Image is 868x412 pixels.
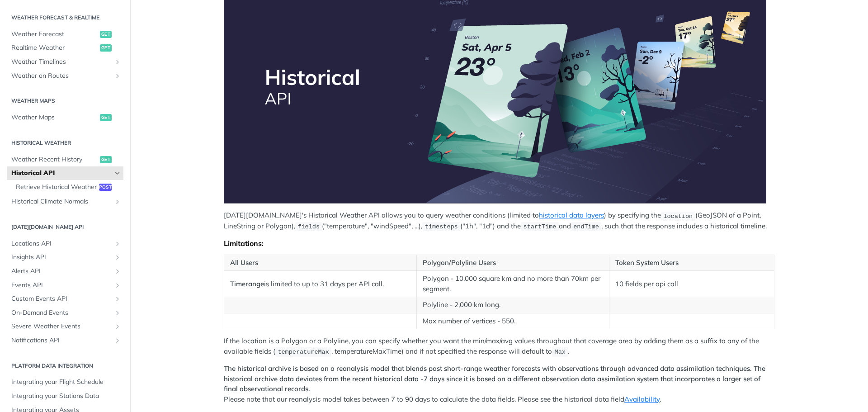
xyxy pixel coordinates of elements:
[7,237,123,251] a: Locations APIShow subpages for Locations API
[11,281,112,290] span: Events API
[11,239,112,248] span: Locations API
[11,392,121,401] span: Integrating your Stations Data
[114,337,121,344] button: Show subpages for Notifications API
[224,255,417,271] th: All Users
[11,336,112,345] span: Notifications API
[114,198,121,205] button: Show subpages for Historical Climate Normals
[7,195,123,208] a: Historical Climate NormalsShow subpages for Historical Climate Normals
[7,279,123,292] a: Events APIShow subpages for Events API
[297,223,320,230] span: fields
[11,169,112,178] span: Historical API
[100,44,112,52] span: get
[523,223,556,230] span: startTime
[224,210,774,232] p: [DATE][DOMAIN_NAME]'s Historical Weather API allows you to query weather conditions (limited to )...
[99,184,112,191] span: post
[11,180,123,194] a: Retrieve Historical Weatherpost
[624,395,660,403] a: Availability
[114,72,121,80] button: Show subpages for Weather on Routes
[7,223,123,231] h2: [DATE][DOMAIN_NAME] API
[224,364,774,404] p: Please note that our reanalysis model takes between 7 to 90 days to calculate the data fields. Pl...
[7,28,123,41] a: Weather Forecastget
[11,308,112,317] span: On-Demand Events
[11,57,112,66] span: Weather Timelines
[11,294,112,303] span: Custom Events API
[224,239,774,248] div: Limitations:
[114,323,121,330] button: Show subpages for Severe Weather Events
[114,254,121,261] button: Show subpages for Insights API
[416,271,609,297] td: Polygon - 10,000 square km and no more than 70km per segment.
[7,362,123,370] h2: Platform DATA integration
[11,378,121,387] span: Integrating your Flight Schedule
[11,322,112,331] span: Severe Weather Events
[425,223,458,230] span: timesteps
[7,166,123,180] a: Historical APIHide subpages for Historical API
[7,153,123,166] a: Weather Recent Historyget
[114,170,121,177] button: Hide subpages for Historical API
[7,41,123,55] a: Realtime Weatherget
[609,255,774,271] th: Token System Users
[230,279,264,288] strong: Timerange
[7,111,123,124] a: Weather Mapsget
[114,268,121,275] button: Show subpages for Alerts API
[100,114,112,121] span: get
[7,139,123,147] h2: Historical Weather
[7,320,123,333] a: Severe Weather EventsShow subpages for Severe Weather Events
[7,292,123,306] a: Custom Events APIShow subpages for Custom Events API
[7,265,123,278] a: Alerts APIShow subpages for Alerts API
[11,155,98,164] span: Weather Recent History
[114,309,121,317] button: Show subpages for On-Demand Events
[100,31,112,38] span: get
[7,334,123,347] a: Notifications APIShow subpages for Notifications API
[114,58,121,66] button: Show subpages for Weather Timelines
[7,69,123,83] a: Weather on RoutesShow subpages for Weather on Routes
[416,313,609,329] td: Max number of vertices - 550.
[539,211,604,219] a: historical data layers
[7,389,123,403] a: Integrating your Stations Data
[100,156,112,163] span: get
[7,97,123,105] h2: Weather Maps
[11,30,98,39] span: Weather Forecast
[416,297,609,313] td: Polyline - 2,000 km long.
[663,213,693,219] span: location
[7,251,123,264] a: Insights APIShow subpages for Insights API
[7,306,123,320] a: On-Demand EventsShow subpages for On-Demand Events
[11,253,112,262] span: Insights API
[11,71,112,81] span: Weather on Routes
[11,267,112,276] span: Alerts API
[11,43,98,52] span: Realtime Weather
[114,282,121,289] button: Show subpages for Events API
[11,197,112,206] span: Historical Climate Normals
[573,223,599,230] span: endTime
[7,375,123,389] a: Integrating your Flight Schedule
[224,271,417,297] td: is limited to up to 31 days per API call.
[11,113,98,122] span: Weather Maps
[224,336,774,357] p: If the location is a Polygon or a Polyline, you can specify whether you want the min/max/avg valu...
[224,364,765,393] strong: The historical archive is based on a reanalysis model that blends past short-range weather foreca...
[7,14,123,22] h2: Weather Forecast & realtime
[114,240,121,247] button: Show subpages for Locations API
[609,271,774,297] td: 10 fields per api call
[16,183,97,192] span: Retrieve Historical Weather
[416,255,609,271] th: Polygon/Polyline Users
[7,55,123,69] a: Weather TimelinesShow subpages for Weather Timelines
[278,349,329,355] span: temperatureMax
[555,349,566,355] span: Max
[114,295,121,303] button: Show subpages for Custom Events API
